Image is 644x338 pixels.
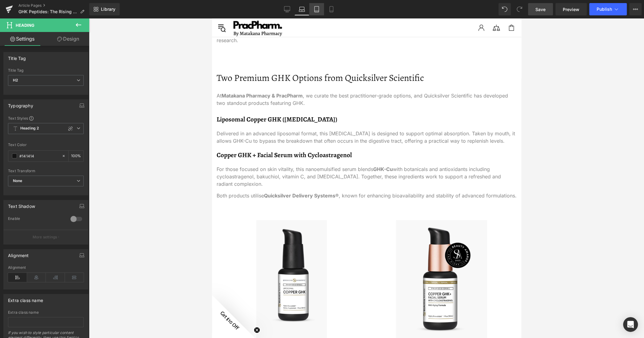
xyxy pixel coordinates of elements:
[7,292,28,312] span: Get $10 Off
[33,234,57,240] p: More settings
[8,143,84,147] div: Text Color
[8,310,84,315] div: Extra class name
[16,23,34,28] span: Heading
[589,3,627,15] button: Publish
[46,32,90,46] a: Design
[324,3,339,15] a: Mobile
[8,249,29,258] div: Alignment
[8,265,84,270] div: Alignment
[8,116,84,121] div: Text Styles
[10,74,91,80] strong: Matakana Pharmacy & PracPharm
[597,7,612,12] span: Publish
[8,200,35,209] div: Text Shadow
[18,3,89,8] a: Article Pages
[513,3,526,15] button: Redo
[8,100,33,108] div: Typography
[8,68,84,73] div: Title Tag
[52,174,127,180] strong: Quicksilver Delivery Systems®
[18,9,78,14] span: GHK Peptides: The Rising Star in Longevity and Skin Health
[5,97,305,105] h3: Liposomal Copper GHK ([MEDICAL_DATA])
[629,3,642,15] button: More
[42,308,48,315] button: Close teaser
[623,317,638,332] div: Open Intercom Messenger
[294,3,309,15] a: Laptop
[280,3,294,15] a: Desktop
[498,3,511,15] button: Undo
[5,74,305,88] p: At , we curate the best practitioner-grade options, and Quicksilver Scientific has developed two ...
[563,6,579,13] span: Preview
[19,153,59,159] input: Color
[13,178,22,183] b: None
[5,147,305,169] p: For those focused on skin vitality, this nanoemulsified serum blends with botanicals and antioxid...
[5,173,305,181] p: Both products utilise , known for enhancing bioavailability and stability of advanced formulations.
[555,3,587,15] a: Preview
[8,294,43,303] div: Extra class name
[8,216,64,223] div: Enable
[20,126,39,131] b: Heading 2
[8,52,26,61] div: Title Tag
[5,54,305,65] h2: Two Premium GHK Options from Quicksilver Scientific
[161,148,181,154] strong: GHK-Cu
[8,169,84,173] div: Text Transform
[5,133,305,141] h3: Copper GHK + Facial Serum with Cycloastragenol
[309,3,324,15] a: Tablet
[13,78,18,82] b: H2
[69,151,83,161] div: %
[89,3,120,15] a: New Library
[535,6,546,13] span: Save
[101,6,115,12] span: Library
[5,111,305,126] p: Delivered in an advanced liposomal format, this [MEDICAL_DATA] is designed to support optimal abs...
[4,230,88,244] button: More settings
